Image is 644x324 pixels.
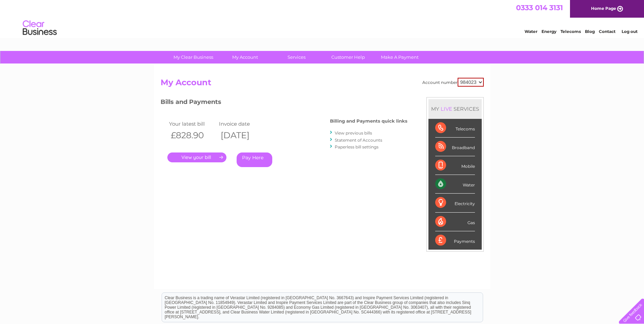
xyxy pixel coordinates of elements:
[435,156,475,175] div: Mobile
[335,138,382,143] a: Statement of Accounts
[599,29,615,34] a: Contact
[320,51,376,64] a: Customer Help
[541,29,556,34] a: Energy
[217,119,268,128] td: Invoice date
[435,213,475,231] div: Gas
[167,128,218,142] th: £828.90
[585,29,595,34] a: Blog
[435,119,475,138] div: Telecoms
[161,78,484,91] h2: My Account
[372,51,428,64] a: Make A Payment
[167,152,226,162] a: .
[435,231,475,250] div: Payments
[560,29,581,34] a: Telecoms
[525,29,537,34] a: Water
[330,119,407,124] h4: Billing and Payments quick links
[217,51,273,64] a: My Account
[516,3,563,12] a: 0333 014 3131
[422,78,484,87] div: Account number
[237,152,272,167] a: Pay Here
[335,144,379,149] a: Paperless bill settings
[622,29,638,34] a: Log out
[22,18,57,38] img: logo.png
[165,51,221,64] a: My Clear Business
[335,130,372,136] a: View previous bills
[167,119,218,128] td: Your latest bill
[162,4,483,33] div: Clear Business is a trading name of Verastar Limited (registered in [GEOGRAPHIC_DATA] No. 3667643...
[217,128,268,142] th: [DATE]
[435,194,475,212] div: Electricity
[435,138,475,156] div: Broadband
[161,97,407,109] h3: Bills and Payments
[428,99,482,119] div: MY SERVICES
[439,106,454,112] div: LIVE
[435,175,475,194] div: Water
[269,51,325,64] a: Services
